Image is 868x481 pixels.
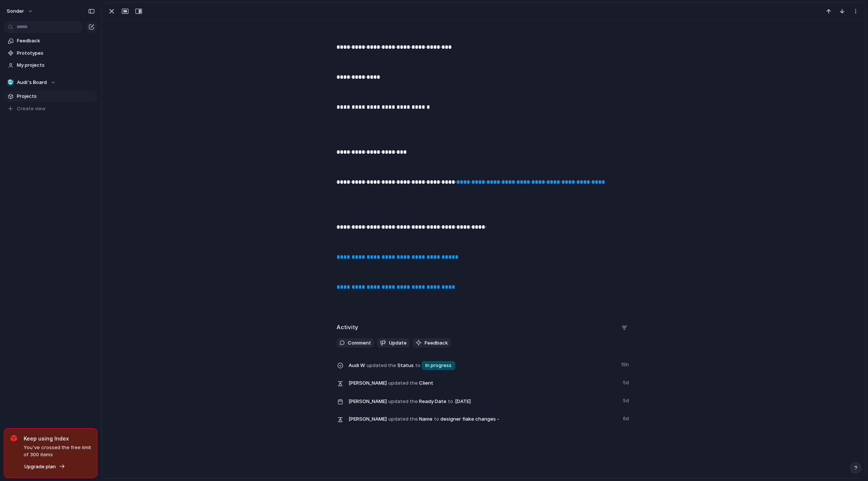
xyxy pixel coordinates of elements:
[349,398,387,405] span: [PERSON_NAME]
[448,398,453,405] span: to
[24,444,91,459] span: You've crossed the free limit of 300 items
[24,435,91,442] span: Keep using Index
[453,397,473,406] span: [DATE]
[425,339,448,347] span: Feedback
[7,79,14,86] div: 🥶
[17,61,95,69] span: My projects
[348,339,371,347] span: Comment
[337,323,358,332] h2: Activity
[4,103,97,114] button: Create view
[389,339,407,347] span: Update
[4,48,97,59] a: Prototypes
[623,414,630,423] span: 6d
[4,35,97,46] a: Feedback
[7,7,24,15] span: sonder
[623,378,630,387] span: 5d
[621,360,630,369] span: 15h
[388,398,418,405] span: updated the
[434,415,439,423] span: to
[22,462,67,472] button: Upgrade plan
[17,105,46,112] span: Create view
[17,37,95,45] span: Feedback
[349,415,387,423] span: [PERSON_NAME]
[415,362,421,369] span: to
[349,379,387,387] span: [PERSON_NAME]
[4,60,97,71] a: My projects
[349,414,618,424] span: Name designer flake changes -
[4,77,97,88] button: 🥶Audi's Board
[337,338,374,348] button: Comment
[388,379,418,387] span: updated the
[3,5,37,17] button: sonder
[349,378,618,388] span: Client
[388,415,418,423] span: updated the
[17,79,47,86] span: Audi's Board
[24,463,56,471] span: Upgrade plan
[623,396,630,405] span: 5d
[349,396,618,407] span: Ready Date
[413,338,451,348] button: Feedback
[425,362,452,369] span: In progress
[377,338,410,348] button: Update
[17,93,95,100] span: Projects
[4,91,97,102] a: Projects
[17,49,95,57] span: Prototypes
[349,362,365,369] span: Audi W
[349,360,617,371] span: Status
[367,362,396,369] span: updated the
